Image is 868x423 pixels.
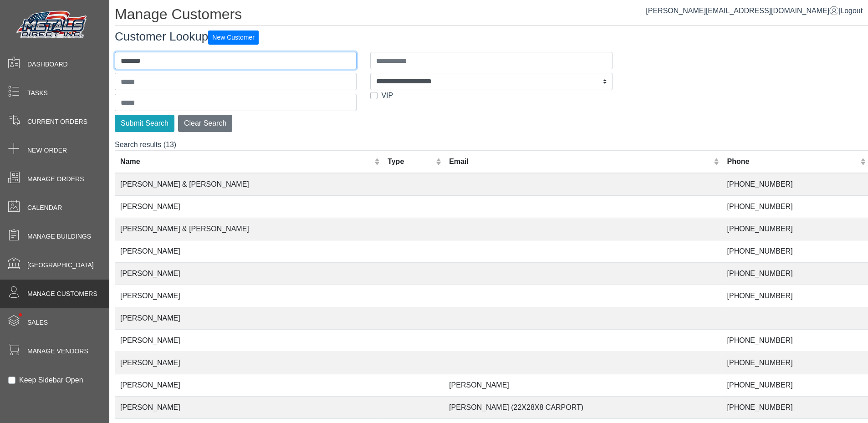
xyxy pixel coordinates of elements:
[27,260,94,270] span: [GEOGRAPHIC_DATA]
[120,156,372,167] div: Name
[115,173,382,196] td: [PERSON_NAME] & [PERSON_NAME]
[721,196,868,218] td: [PHONE_NUMBER]
[115,263,382,285] td: [PERSON_NAME]
[721,330,868,352] td: [PHONE_NUMBER]
[115,307,382,330] td: [PERSON_NAME]
[840,7,863,15] span: Logout
[27,347,88,356] span: Manage Vendors
[115,30,868,45] h3: Customer Lookup
[27,174,84,184] span: Manage Orders
[721,285,868,307] td: [PHONE_NUMBER]
[27,203,62,213] span: Calendar
[115,352,382,374] td: [PERSON_NAME]
[27,60,68,69] span: Dashboard
[721,352,868,374] td: [PHONE_NUMBER]
[727,156,858,167] div: Phone
[27,117,87,127] span: Current Orders
[115,374,382,397] td: [PERSON_NAME]
[721,240,868,263] td: [PHONE_NUMBER]
[449,156,711,167] div: Email
[721,173,868,196] td: [PHONE_NUMBER]
[27,289,97,299] span: Manage Customers
[721,218,868,240] td: [PHONE_NUMBER]
[646,7,838,15] a: [PERSON_NAME][EMAIL_ADDRESS][DOMAIN_NAME]
[27,232,91,241] span: Manage Buildings
[208,31,259,45] button: New Customer
[115,5,868,26] h1: Manage Customers
[646,5,863,16] div: |
[115,196,382,218] td: [PERSON_NAME]
[721,374,868,397] td: [PHONE_NUMBER]
[115,330,382,352] td: [PERSON_NAME]
[444,374,721,397] td: [PERSON_NAME]
[115,218,382,240] td: [PERSON_NAME] & [PERSON_NAME]
[388,156,434,167] div: Type
[721,397,868,419] td: [PHONE_NUMBER]
[721,263,868,285] td: [PHONE_NUMBER]
[381,90,393,101] label: VIP
[14,8,91,42] img: Metals Direct Inc Logo
[115,397,382,419] td: [PERSON_NAME]
[27,88,48,98] span: Tasks
[115,240,382,263] td: [PERSON_NAME]
[208,30,259,43] a: New Customer
[19,375,83,386] label: Keep Sidebar Open
[444,397,721,419] td: [PERSON_NAME] (22X28X8 CARPORT)
[27,318,48,327] span: Sales
[115,115,174,132] button: Submit Search
[27,146,67,155] span: New Order
[9,300,32,330] span: •
[178,115,232,132] button: Clear Search
[115,285,382,307] td: [PERSON_NAME]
